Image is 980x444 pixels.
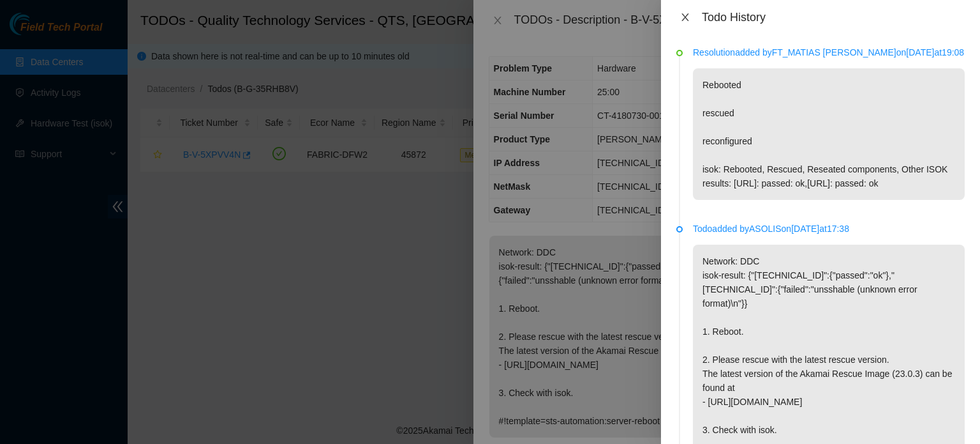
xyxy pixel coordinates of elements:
p: Resolution added by FT_MATIAS [PERSON_NAME] on [DATE] at 19:08 [693,45,965,59]
button: Close [676,11,694,24]
span: close [680,12,690,22]
p: Todo added by ASOLIS on [DATE] at 17:38 [693,222,965,236]
div: Todo History [702,10,965,24]
p: Rebooted rescued reconfigured isok: Rebooted, Rescued, Reseated components, Other ISOK results: [... [693,68,965,200]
